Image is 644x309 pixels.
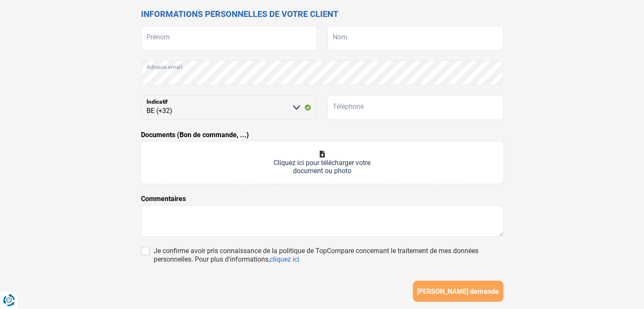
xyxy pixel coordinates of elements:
[270,255,299,263] a: cliquez ici
[417,287,499,295] span: [PERSON_NAME] demande
[141,130,249,140] label: Documents (Bon de commande, ...)
[327,95,503,120] input: 401020304
[154,247,503,264] div: Je confirme avoir pris connaissance de la politique de TopCompare concernant le traitement de mes...
[141,95,317,120] select: Indicatif
[141,194,186,204] label: Commentaires
[413,281,503,302] button: [PERSON_NAME] demande
[141,9,503,19] h2: Informations personnelles de votre client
